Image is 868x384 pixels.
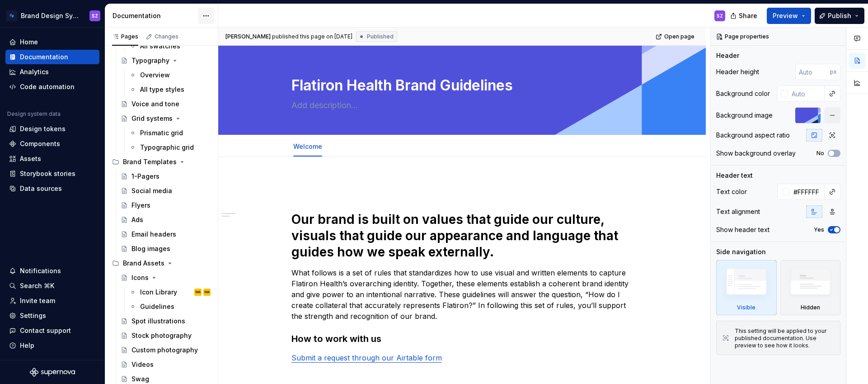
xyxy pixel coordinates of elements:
[716,89,770,98] div: Background color
[716,111,773,120] div: Background image
[367,33,394,40] span: Published
[20,82,75,91] div: Code automation
[131,114,173,123] div: Grid systems
[140,288,177,297] div: Icon Library
[117,357,214,372] a: Videos
[5,308,99,323] a: Settings
[716,131,790,140] div: Background aspect ratio
[117,169,214,184] a: 1-Pagers
[5,50,99,64] a: Documentation
[291,267,633,322] p: What follows is a set of rules that standardizes how to use visual and written elements to captur...
[108,256,214,270] div: Brand Assets
[131,331,192,340] div: Stock photography
[20,154,41,163] div: Assets
[117,213,214,227] a: Ads
[126,126,214,140] a: Prismatic grid
[20,124,66,133] div: Design tokens
[653,30,699,43] a: Open page
[126,68,214,82] a: Overview
[117,270,214,285] a: Icons
[131,201,150,210] div: Flyers
[5,181,99,196] a: Data sources
[117,343,214,357] a: Custom photography
[816,150,824,157] label: No
[291,353,442,362] a: Submit a request through our Airtable form
[123,157,177,166] div: Brand Templates
[92,12,98,19] div: SZ
[20,169,75,178] div: Storybook stories
[126,285,214,299] a: Icon LibraryMAMA
[5,137,99,151] a: Components
[5,323,99,338] button: Contact support
[117,53,214,68] a: Typography
[291,332,633,345] h3: How to work with us
[737,304,755,311] div: Visible
[716,51,739,60] div: Header
[20,38,38,47] div: Home
[117,198,214,213] a: Flyers
[140,71,170,80] div: Overview
[716,207,760,216] div: Text alignment
[788,85,825,102] input: Auto
[20,311,46,320] div: Settings
[20,296,55,305] div: Invite team
[30,368,75,377] svg: Supernova Logo
[780,260,841,315] div: Hidden
[126,140,214,155] a: Typographic grid
[205,288,210,297] div: MA
[113,11,198,20] div: Documentation
[5,80,99,94] a: Code automation
[272,33,352,40] div: published this page on [DATE]
[20,52,68,62] div: Documentation
[773,11,798,20] span: Preview
[108,155,214,169] div: Brand Templates
[7,110,61,118] div: Design system data
[112,33,138,40] div: Pages
[716,187,747,196] div: Text color
[131,317,185,326] div: Spot illustrations
[20,341,34,350] div: Help
[735,327,835,349] div: This setting will be applied to your published documentation. Use preview to see how it looks.
[131,230,176,239] div: Email headers
[155,33,178,40] div: Changes
[5,35,99,49] a: Home
[5,264,99,278] button: Notifications
[717,12,723,19] div: SZ
[20,266,61,275] div: Notifications
[131,172,160,181] div: 1-Pagers
[123,259,164,268] div: Brand Assets
[20,184,62,193] div: Data sources
[828,11,851,20] span: Publish
[131,186,172,195] div: Social media
[726,8,763,24] button: Share
[140,42,180,51] div: All swatches
[20,281,54,290] div: Search ⌘K
[814,226,824,233] label: Yes
[117,184,214,198] a: Social media
[5,65,99,79] a: Analytics
[131,346,198,355] div: Custom photography
[131,273,149,282] div: Icons
[716,260,777,315] div: Visible
[5,152,99,166] a: Assets
[131,100,179,109] div: Voice and tone
[5,294,99,308] a: Invite team
[126,299,214,314] a: Guidelines
[290,137,326,156] div: Welcome
[801,304,820,311] div: Hidden
[21,11,79,20] div: Brand Design System
[664,33,694,40] span: Open page
[290,75,631,96] textarea: Flatiron Health Brand Guidelines
[2,6,103,25] button: Brand Design SystemSZ
[716,247,766,256] div: Side navigation
[117,111,214,126] a: Grid systems
[126,39,214,53] a: All swatches
[117,328,214,343] a: Stock photography
[5,279,99,293] button: Search ⌘K
[117,314,214,328] a: Spot illustrations
[830,68,837,76] p: px
[140,85,184,94] div: All type styles
[716,149,796,158] div: Show background overlay
[795,64,830,80] input: Auto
